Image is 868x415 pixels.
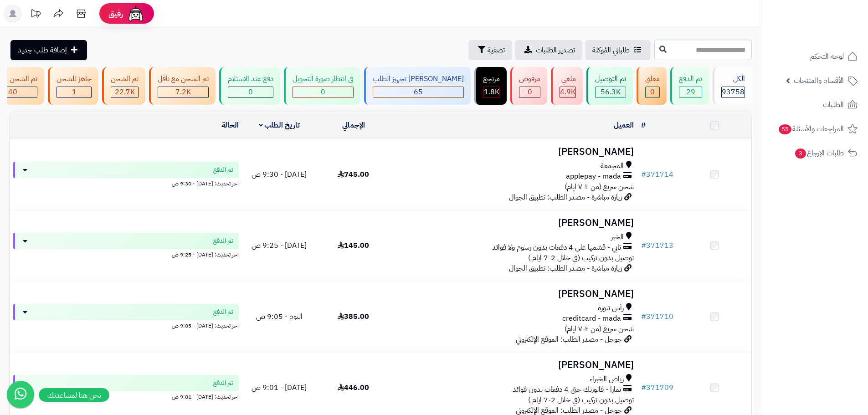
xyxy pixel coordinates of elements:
span: 4.9K [560,87,575,97]
a: الإجمالي [342,120,365,131]
a: المراجعات والأسئلة55 [767,118,863,140]
span: شحن سريع (من ٢-٧ ايام) [565,323,634,334]
a: تم الشحن 22.7K [100,67,147,105]
span: # [641,169,646,180]
div: مرتجع [483,74,500,84]
img: logo-2.png [806,18,859,37]
span: [DATE] - 9:25 ص [252,240,307,251]
span: 745.00 [338,169,369,180]
span: 22.7K [115,87,135,97]
div: 65 [373,87,463,97]
span: لوحة التحكم [810,50,844,63]
a: مرتجع 1.8K [473,67,508,105]
div: 1797 [483,87,499,97]
span: 55 [778,124,791,134]
div: الكل [721,74,745,84]
div: تم التوصيل [595,74,626,84]
a: طلباتي المُوكلة [585,40,651,60]
a: تصدير الطلبات [515,40,582,60]
span: 340 [4,87,17,97]
span: الخبر [611,232,624,242]
span: تمارا - فاتورتك حتى 4 دفعات بدون فوائد [513,384,621,395]
span: # [641,240,646,251]
div: اخر تحديث: [DATE] - 9:30 ص [13,178,239,188]
span: # [641,382,646,393]
a: تم الدفع 29 [668,67,711,105]
span: تصدير الطلبات [536,45,575,56]
a: تاريخ الطلب [259,120,300,131]
a: العميل [614,120,634,131]
span: applepay - mada [566,171,621,182]
div: ملغي [560,74,576,84]
a: طلبات الإرجاع3 [767,142,863,164]
span: رفيق [108,8,123,19]
span: 385.00 [338,311,369,322]
a: #371714 [641,169,673,180]
div: معلق [645,74,660,84]
span: 446.00 [338,382,369,393]
a: دفع عند الاستلام 0 [217,67,282,105]
a: # [641,120,646,131]
div: مرفوض [519,74,540,84]
button: تصفية [468,40,512,60]
a: #371713 [641,240,673,251]
a: تم الشحن مع ناقل 7.2K [147,67,217,105]
span: توصيل بدون تركيب (في خلال 2-7 ايام ) [528,395,634,405]
span: إضافة طلب جديد [18,45,67,56]
span: طلباتي المُوكلة [592,45,630,56]
div: تم الشحن [111,74,139,84]
span: 145.00 [338,240,369,251]
a: ملغي 4.9K [549,67,585,105]
span: زيارة مباشرة - مصدر الطلب: تطبيق الجوال [509,263,622,274]
span: 1 [72,87,77,97]
div: 56333 [596,87,626,97]
h3: [PERSON_NAME] [394,218,634,228]
span: 0 [528,87,532,97]
div: في انتظار صورة التحويل [293,74,354,84]
span: 93758 [722,87,745,97]
div: 22680 [111,87,138,97]
span: توصيل بدون تركيب (في خلال 2-7 ايام ) [528,252,634,263]
div: اخر تحديث: [DATE] - 9:05 ص [13,320,239,330]
a: الكل93758 [711,67,754,105]
a: جاهز للشحن 1 [46,67,100,105]
div: 0 [228,87,273,97]
div: اخر تحديث: [DATE] - 9:01 ص [13,391,239,401]
a: #371710 [641,311,673,322]
span: # [641,311,646,322]
div: 0 [293,87,353,97]
span: 0 [650,87,655,97]
a: مرفوض 0 [508,67,549,105]
a: [PERSON_NAME] تجهيز الطلب 65 [362,67,473,105]
div: جاهز للشحن [56,74,92,84]
div: 0 [519,87,540,97]
span: شحن سريع (من ٢-٧ ايام) [565,181,634,192]
span: تصفية [488,45,505,56]
div: 4947 [560,87,575,97]
span: [DATE] - 9:30 ص [252,169,307,180]
a: معلق 0 [635,67,668,105]
span: المراجعات والأسئلة [778,123,844,135]
div: تم الدفع [679,74,702,84]
a: لوحة التحكم [767,46,863,67]
div: 0 [646,87,659,97]
span: الطلبات [823,98,844,111]
h3: [PERSON_NAME] [394,147,634,157]
span: 7.2K [175,87,191,97]
span: المجمعة [601,161,624,171]
span: 0 [248,87,253,97]
div: 7223 [158,87,208,97]
div: [PERSON_NAME] تجهيز الطلب [373,74,464,84]
span: اليوم - 9:05 ص [256,311,303,322]
span: [DATE] - 9:01 ص [252,382,307,393]
div: 29 [679,87,702,97]
span: تابي - قسّمها على 4 دفعات بدون رسوم ولا فوائد [492,242,621,253]
span: زيارة مباشرة - مصدر الطلب: تطبيق الجوال [509,192,622,203]
a: #371709 [641,382,673,393]
span: طلبات الإرجاع [794,147,844,159]
span: 3 [795,148,806,159]
a: تم التوصيل 56.3K [585,67,635,105]
a: إضافة طلب جديد [10,40,87,60]
h3: [PERSON_NAME] [394,360,634,370]
span: creditcard - mada [562,313,621,324]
